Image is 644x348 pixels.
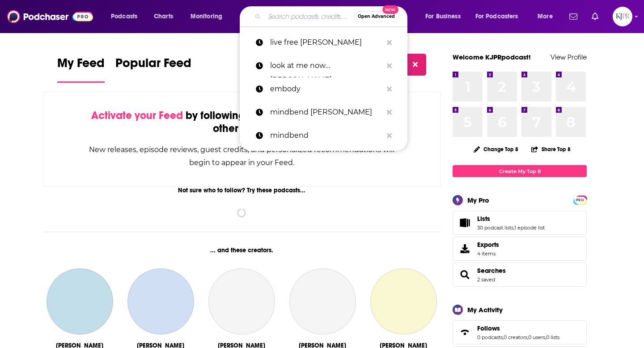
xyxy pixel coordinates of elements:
[531,140,571,158] button: Share Top 8
[453,211,587,235] span: Lists
[456,216,474,229] a: Lists
[184,9,234,24] button: open menu
[91,109,183,122] span: Activate your Feed
[475,10,518,23] span: For Podcasters
[477,334,503,340] a: 0 podcasts
[453,53,531,61] a: Welcome KJPRpodcast!
[248,6,416,27] div: Search podcasts, credits, & more...
[477,324,500,332] span: Follows
[477,324,559,332] a: Follows
[477,215,490,223] span: Lists
[47,268,113,335] a: John Mansfield
[115,55,191,76] span: Popular Feed
[456,326,474,339] a: Follows
[467,196,489,204] div: My Pro
[477,225,513,231] a: 30 podcast lists
[477,276,495,283] a: 2 saved
[358,14,395,19] span: Open Advanced
[503,334,504,340] span: ,
[453,263,587,287] span: Searches
[504,334,527,340] a: 0 creators
[477,241,499,249] span: Exports
[477,250,499,257] span: 4 items
[208,268,275,335] a: Jon Moonie
[88,109,395,135] div: by following Podcasts, Creators, Lists, and other Users!
[453,165,587,177] a: Create My Top 8
[468,144,524,155] button: Change Top 8
[270,101,382,124] p: mindbend matthew
[7,8,93,25] img: Podchaser - Follow, Share and Rate Podcasts
[419,9,472,24] button: open menu
[240,77,407,101] a: embody
[354,11,399,22] button: Open AdvancedNew
[240,101,407,124] a: mindbend [PERSON_NAME]
[270,124,382,147] p: mindbend
[191,10,222,23] span: Monitoring
[613,7,632,26] button: Show profile menu
[546,334,559,340] a: 0 lists
[57,55,105,83] a: My Feed
[43,246,441,254] div: ... and these creators.
[240,54,407,77] a: look at me now [PERSON_NAME]
[588,9,602,24] a: Show notifications dropdown
[105,9,149,24] button: open menu
[527,334,528,340] span: ,
[370,268,436,335] a: Daniel Friebe
[456,242,474,255] span: Exports
[538,10,553,23] span: More
[613,7,632,26] img: User Profile
[551,53,587,61] a: View Profile
[382,5,398,14] span: New
[43,187,441,194] div: Not sure who to follow? Try these podcasts...
[528,334,545,340] a: 0 users
[456,268,474,281] a: Searches
[270,77,382,101] p: embody
[566,9,581,24] a: Show notifications dropdown
[453,320,587,344] span: Follows
[477,215,545,223] a: Lists
[470,9,531,24] button: open menu
[240,124,407,147] a: mindbend
[289,268,356,335] a: Lionel Birnie
[111,10,137,23] span: Podcasts
[264,9,354,24] input: Search podcasts, credits, & more...
[154,10,173,23] span: Charts
[477,267,506,275] a: Searches
[57,55,105,76] span: My Feed
[240,31,407,54] a: live free [PERSON_NAME]
[513,225,514,231] span: ,
[270,31,382,54] p: live free brathwaite
[545,334,546,340] span: ,
[467,306,503,314] div: My Activity
[613,7,632,26] span: Logged in as KJPRpodcast
[127,268,194,335] a: Lizzy Banks
[575,196,585,203] a: PRO
[425,10,461,23] span: For Business
[270,54,382,77] p: look at me now alexis artin
[88,143,395,169] div: New releases, episode reviews, guest credits, and personalized recommendations will begin to appe...
[148,9,178,24] a: Charts
[115,55,191,83] a: Popular Feed
[514,225,545,231] a: 1 episode list
[531,9,564,24] button: open menu
[453,237,587,261] a: Exports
